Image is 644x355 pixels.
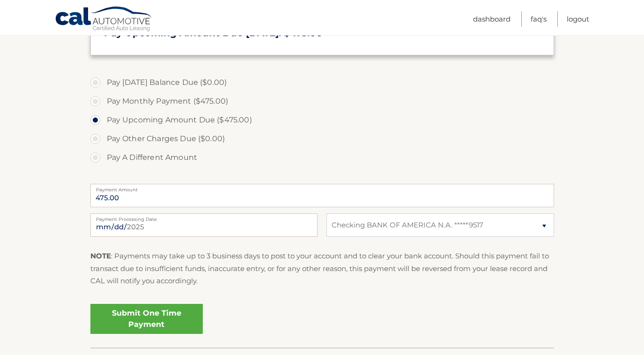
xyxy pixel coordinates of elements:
[90,184,554,191] label: Payment Amount
[90,304,203,334] a: Submit One Time Payment
[90,129,554,148] label: Pay Other Charges Due ($0.00)
[90,251,111,260] strong: NOTE
[90,73,554,92] label: Pay [DATE] Balance Due ($0.00)
[90,213,318,237] input: Payment Date
[90,92,554,111] label: Pay Monthly Payment ($475.00)
[90,148,554,167] label: Pay A Different Amount
[567,11,589,27] a: Logout
[55,6,153,33] a: Cal Automotive
[90,250,554,287] p: : Payments may take up to 3 business days to post to your account and to clear your bank account....
[90,184,554,207] input: Payment Amount
[473,11,511,27] a: Dashboard
[531,11,547,27] a: FAQ's
[90,213,318,221] label: Payment Processing Date
[90,111,554,129] label: Pay Upcoming Amount Due ($475.00)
